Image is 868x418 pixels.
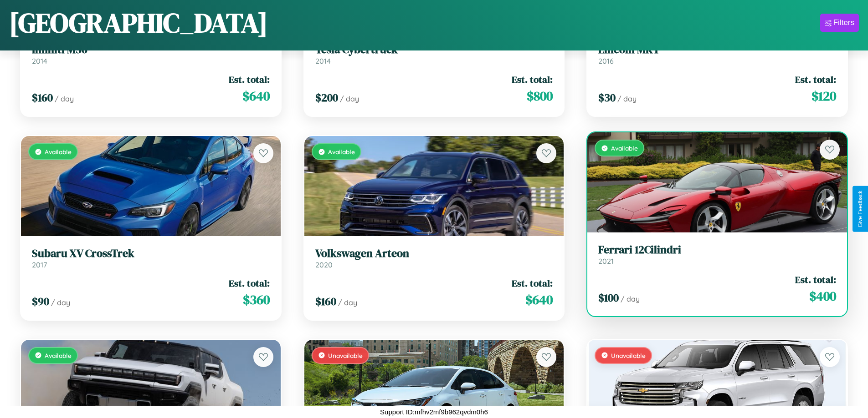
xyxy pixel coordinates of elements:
span: Est. total: [795,273,836,286]
span: / day [338,298,357,307]
span: $ 640 [525,291,553,309]
span: $ 120 [812,87,836,105]
span: 2017 [32,260,47,269]
span: 2016 [598,56,614,65]
span: $ 400 [809,287,836,305]
span: 2021 [598,257,614,266]
span: 2014 [315,56,331,65]
span: 2020 [315,260,333,269]
span: Est. total: [795,73,836,86]
span: / day [621,294,640,303]
h3: Volkswagen Arteon [315,247,553,260]
span: $ 360 [243,291,270,309]
a: Tesla Cybertruck2014 [315,43,553,65]
button: Filters [820,14,859,32]
span: Est. total: [229,73,270,86]
span: $ 200 [315,90,338,105]
p: Support ID: mfhv2mf9b962qvdm0h6 [380,406,488,418]
span: Unavailable [611,352,646,359]
span: $ 30 [598,90,616,105]
span: Est. total: [512,277,553,290]
span: $ 160 [315,294,336,309]
a: Ferrari 12Cilindri2021 [598,243,836,266]
span: $ 100 [598,290,619,305]
span: / day [55,94,74,103]
h3: Ferrari 12Cilindri [598,243,836,257]
span: $ 640 [242,87,270,105]
span: / day [340,94,359,103]
h1: [GEOGRAPHIC_DATA] [9,4,268,41]
span: 2014 [32,56,47,65]
span: Available [328,148,355,156]
a: Volkswagen Arteon2020 [315,247,553,269]
span: $ 160 [32,90,53,105]
span: $ 90 [32,294,49,309]
span: Unavailable [328,352,363,359]
span: / day [617,94,637,103]
div: Give Feedback [857,191,863,227]
span: Est. total: [512,73,553,86]
span: Available [45,352,72,359]
span: Est. total: [229,277,270,290]
span: $ 800 [527,87,553,105]
span: Available [611,144,638,152]
a: Infiniti M562014 [32,43,270,65]
span: Available [45,148,72,156]
span: / day [51,298,70,307]
a: Lincoln MKT2016 [598,43,836,65]
h3: Subaru XV CrossTrek [32,247,270,260]
a: Subaru XV CrossTrek2017 [32,247,270,269]
div: Filters [833,18,854,27]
